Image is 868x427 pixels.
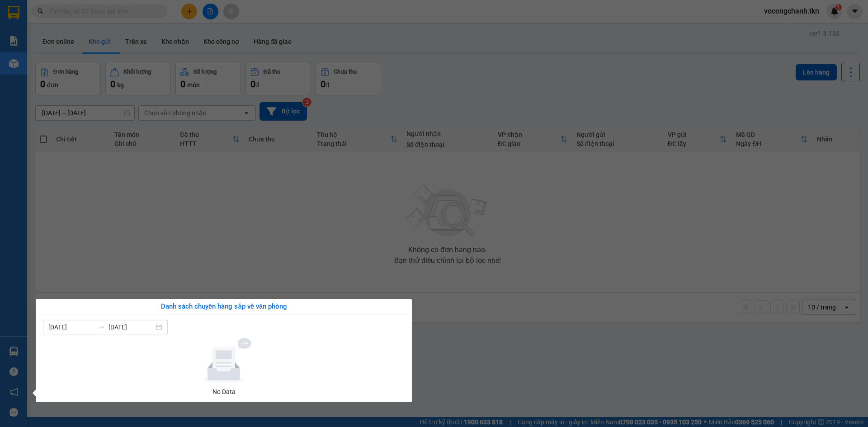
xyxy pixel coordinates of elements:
input: Từ ngày [48,322,94,332]
div: No Data [47,387,401,397]
span: to [98,324,105,331]
div: Danh sách chuyến hàng sắp về văn phòng [43,301,405,312]
input: Đến ngày [108,322,154,332]
span: swap-right [98,324,105,331]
